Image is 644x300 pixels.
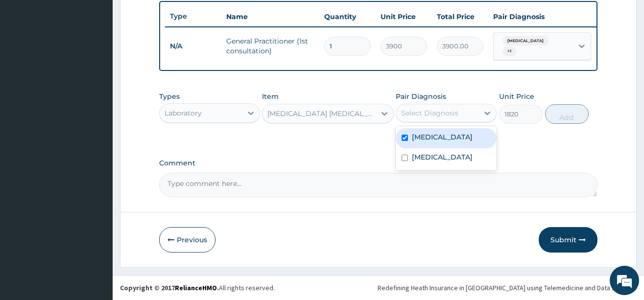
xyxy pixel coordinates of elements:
button: Submit [539,227,597,253]
button: Add [545,104,589,124]
th: Name [221,7,319,26]
td: General Practitioner (1st consultation) [221,31,319,61]
span: + 1 [502,46,516,56]
span: [MEDICAL_DATA] [502,36,549,46]
th: Type [165,7,221,25]
a: RelianceHMO [175,283,217,292]
label: [MEDICAL_DATA] [412,132,473,142]
th: Pair Diagnosis [488,7,596,26]
div: Chat with us now [51,55,165,68]
th: Total Price [432,7,488,26]
th: Quantity [319,7,376,26]
div: [MEDICAL_DATA] [MEDICAL_DATA] (MP) [267,109,377,118]
label: Unit Price [499,92,534,101]
label: [MEDICAL_DATA] [412,152,473,162]
footer: All rights reserved. [113,275,644,300]
label: Item [262,92,279,101]
div: Minimize live chat window [161,5,184,28]
th: Unit Price [376,7,432,26]
div: Redefining Heath Insurance in [GEOGRAPHIC_DATA] using Telemedicine and Data Science! [378,283,637,293]
button: Previous [159,227,215,253]
label: Pair Diagnosis [396,92,446,101]
label: Types [159,92,180,101]
div: Select Diagnosis [401,108,458,118]
span: We're online! [57,89,135,187]
img: d_794563401_company_1708531726252_794563401 [18,49,40,73]
div: Laboratory [165,108,202,118]
td: N/A [165,37,221,55]
label: Comment [159,159,597,167]
textarea: Type your message and hit 'Enter' [5,198,187,232]
strong: Copyright © 2017 . [120,283,219,292]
